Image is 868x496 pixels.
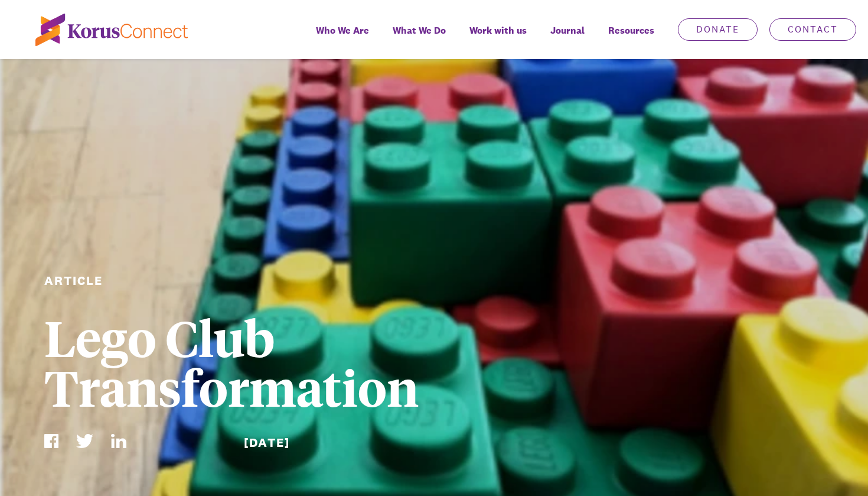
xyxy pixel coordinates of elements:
img: Facebook Icon [44,434,58,448]
div: [DATE] [244,434,426,451]
span: What We Do [393,22,446,39]
img: Twitter Icon [76,434,93,448]
a: Journal [539,17,596,59]
img: LinkedIn Icon [111,434,126,448]
span: Who We Are [316,22,369,39]
div: Article [44,272,226,289]
div: Resources [596,17,666,59]
a: Donate [678,18,758,41]
span: Work with us [469,22,527,39]
img: korus-connect%2Fc5177985-88d5-491d-9cd7-4a1febad1357_logo.svg [35,14,188,46]
a: Work with us [458,17,539,59]
span: Journal [550,22,585,39]
a: Contact [769,18,856,41]
h1: Lego Club Transformation [44,312,625,411]
a: What We Do [381,17,458,59]
a: Who We Are [304,17,381,59]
